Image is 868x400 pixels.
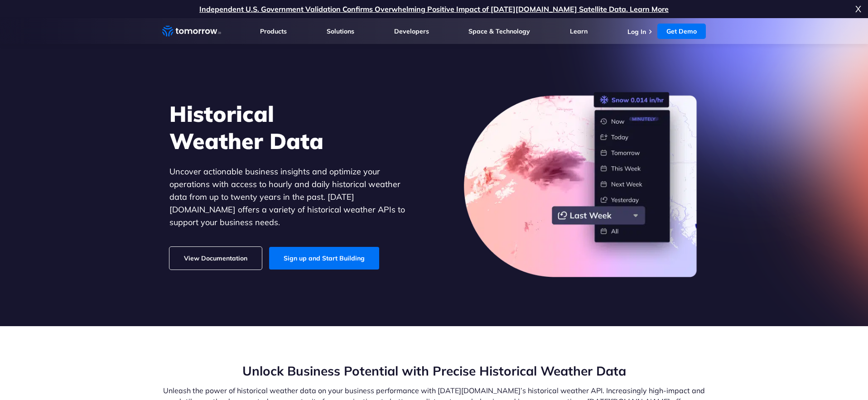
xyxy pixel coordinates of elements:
a: Home link [162,24,221,38]
a: Sign up and Start Building [269,247,379,270]
img: historical-weather-data.png.webp [464,92,699,278]
a: View Documentation [169,247,262,270]
a: Learn [570,27,588,35]
a: Get Demo [657,24,706,39]
h1: Historical Weather Data [169,100,419,154]
p: Uncover actionable business insights and optimize your operations with access to hourly and daily... [169,165,419,229]
a: Independent U.S. Government Validation Confirms Overwhelming Positive Impact of [DATE][DOMAIN_NAM... [199,5,669,14]
a: Log In [627,28,646,36]
h2: Unlock Business Potential with Precise Historical Weather Data [162,362,706,380]
a: Developers [394,27,429,35]
a: Space & Technology [468,27,530,35]
a: Solutions [327,27,354,35]
a: Products [260,27,287,35]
